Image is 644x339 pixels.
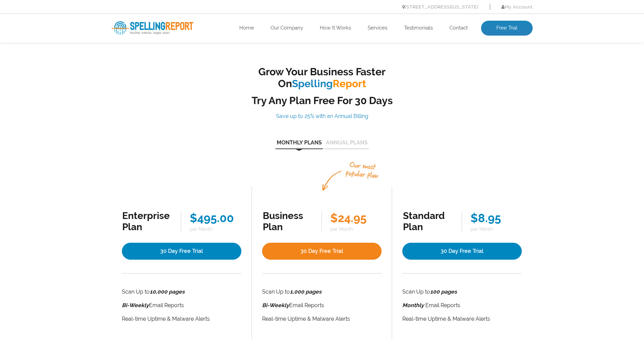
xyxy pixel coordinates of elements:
[276,113,368,119] span: Save up to 25% with an Annual Billing
[402,301,522,310] li: Email Reports
[122,314,242,324] li: Real-time Uptime & Malware Alerts
[402,243,522,260] a: 30 Day Free Trial
[263,210,313,233] div: Business Plan
[430,288,457,295] strong: 100 pages
[190,211,241,225] div: $495.00
[217,66,427,89] h2: Grow Your Business Faster On
[471,226,521,232] span: per Month
[471,211,521,225] div: $8.95
[402,302,424,308] strong: Monthly
[217,95,427,106] h2: Try Any Plan Free For 30 Days
[122,287,242,297] li: Scan Up to
[333,78,366,89] span: Report
[262,302,289,308] i: Bi-Weekly
[122,302,149,308] i: Bi-Weekly
[150,288,185,295] strong: 10,000 pages
[262,314,382,324] li: Real-time Uptime & Malware Alerts
[403,210,453,233] div: Standard Plan
[325,140,369,149] button: Annual Plans
[275,140,323,149] button: Monthly Plans
[190,226,241,232] span: per Month
[262,287,382,297] li: Scan Up to
[262,243,382,260] a: 30 Day Free Trial
[402,287,522,297] li: Scan Up to
[402,314,522,324] li: Real-time Uptime & Malware Alerts
[290,288,321,295] strong: 1,000 pages
[330,226,381,232] span: per Month
[262,301,382,310] li: Email Reports
[330,211,381,225] div: $24.95
[122,210,172,233] div: Enterprise Plan
[122,243,242,260] a: 30 Day Free Trial
[122,301,242,310] li: Email Reports
[292,78,333,89] span: Spelling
